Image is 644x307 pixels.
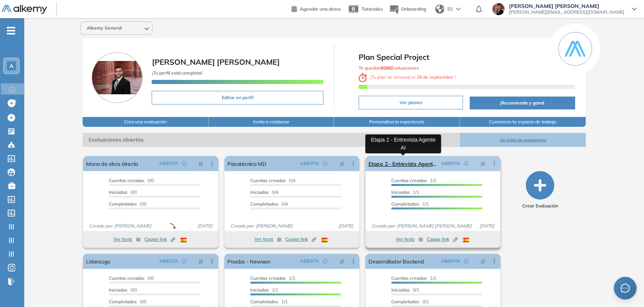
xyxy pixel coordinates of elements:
[285,235,316,244] button: Copiar link
[522,171,558,209] button: Crear Evaluación
[359,74,456,80] span: ¡ Tu plan se renueva el !
[250,299,288,304] span: 1/1
[391,275,436,281] span: 1/1
[227,223,296,229] span: Creado por: [PERSON_NAME]
[365,134,441,153] div: Etapa 2 - Entrevista Agente AI
[250,201,288,207] span: 0/4
[193,255,209,267] button: pushpin
[86,223,154,229] span: Creado por: [PERSON_NAME]
[109,189,127,195] span: Iniciadas
[2,5,47,14] img: Logo
[182,259,186,263] span: check-circle
[620,284,630,293] span: message
[460,117,586,127] button: Customiza tu espacio de trabajo
[480,258,486,264] span: pushpin
[391,299,429,304] span: 0/1
[368,156,438,171] a: Etapa 2 - Entrevista Agente AI
[180,238,186,242] img: ESP
[476,223,497,229] span: [DATE]
[291,4,341,13] a: Agendar una demo
[463,238,469,242] img: ESP
[359,73,367,82] img: clock-svg
[391,275,427,281] span: Cuentas creadas
[391,178,427,183] span: Cuentas creadas
[152,70,202,76] span: ¡Tu perfil está completo!
[250,275,286,281] span: Cuentas creadas
[9,63,13,69] span: A
[391,189,410,195] span: Iniciadas
[109,287,127,293] span: Iniciadas
[391,178,436,183] span: 1/1
[152,57,279,67] span: [PERSON_NAME] [PERSON_NAME]
[470,97,575,109] button: ¡Recomienda y gana!
[250,189,269,195] span: Iniciadas
[362,6,383,12] span: Tutoriales
[427,235,458,244] button: Copiar link
[250,299,278,304] span: Completados
[159,160,178,167] span: ABIERTA
[456,8,461,11] img: arrow
[321,238,327,242] img: ESP
[447,6,453,12] span: ES
[193,157,209,170] button: pushpin
[391,287,410,293] span: Iniciadas
[391,299,419,304] span: Completados
[285,236,316,243] span: Copiar link
[300,160,319,167] span: ABIERTA
[359,51,575,63] span: Plan Special Project
[334,255,350,267] button: pushpin
[334,117,460,127] button: Personaliza la experiencia
[509,3,624,9] span: [PERSON_NAME] [PERSON_NAME]
[300,6,341,12] span: Agendar una demo
[109,189,137,195] span: 0/0
[109,201,137,207] span: Completados
[250,287,278,293] span: 1/1
[208,117,334,127] button: Invita a colaborar
[368,254,424,269] a: Desarrollador Backend
[441,160,460,167] span: ABIERTA
[359,65,419,71] span: Te quedan Evaluaciones
[92,52,143,103] img: Foto de perfil
[300,258,319,265] span: ABIERTA
[396,235,423,244] button: Ver tests
[250,275,295,281] span: 1/1
[441,258,460,265] span: ABIERTA
[194,223,215,229] span: [DATE]
[335,223,356,229] span: [DATE]
[391,189,419,195] span: 1/1
[83,133,460,147] span: Evaluaciones abiertas
[254,235,282,244] button: Ver tests
[109,178,144,183] span: Cuentas creadas
[109,275,144,281] span: Cuentas creadas
[159,258,178,265] span: ABIERTA
[391,201,419,207] span: Completados
[7,30,15,31] i: -
[198,258,204,264] span: pushpin
[250,201,278,207] span: Completados
[83,117,208,127] button: Crea una evaluación
[87,25,122,31] span: Alkemy General
[391,201,429,207] span: 1/1
[109,299,137,304] span: Completados
[401,6,426,12] span: Onboarding
[250,189,278,195] span: 0/4
[464,259,469,263] span: check-circle
[109,201,146,207] span: 0/0
[460,133,586,147] button: Ver todas las evaluaciones
[334,157,350,170] button: pushpin
[144,235,175,244] button: Copiar link
[389,1,426,17] button: Onboarding
[381,65,391,71] b: 9596
[86,156,138,171] a: Mano de obra directa
[109,275,154,281] span: 0/0
[109,299,146,304] span: 0/0
[144,236,175,243] span: Copiar link
[250,178,286,183] span: Cuentas creadas
[475,255,491,267] button: pushpin
[323,259,327,263] span: check-circle
[182,161,186,166] span: check-circle
[522,203,558,209] span: Crear Evaluación
[323,161,327,166] span: check-circle
[509,9,624,15] span: [PERSON_NAME][EMAIL_ADDRESS][DOMAIN_NAME]
[435,5,444,14] img: world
